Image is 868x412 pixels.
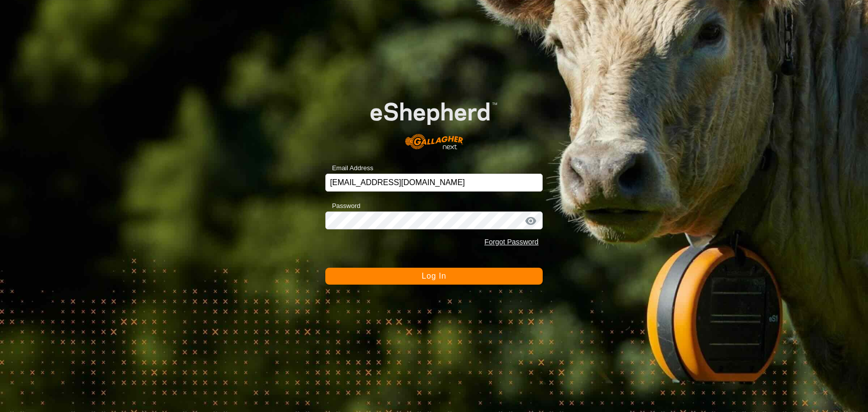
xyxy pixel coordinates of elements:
a: Forgot Password [484,238,539,246]
input: Email Address [325,174,542,192]
span: Log In [422,272,446,280]
label: Email Address [325,163,373,173]
label: Password [325,201,360,211]
img: E-shepherd Logo [347,84,521,158]
button: Log In [325,268,542,285]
